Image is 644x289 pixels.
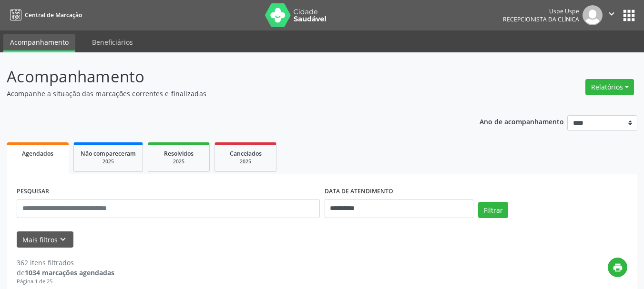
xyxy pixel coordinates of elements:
[621,7,637,24] button: apps
[17,258,114,268] div: 362 itens filtrados
[613,262,623,273] i: print
[155,158,203,165] div: 2025
[606,9,617,19] i: 
[17,278,114,286] div: Página 1 de 25
[503,7,579,15] div: Uspe Uspe
[230,149,262,158] span: Cancelados
[585,79,634,95] button: Relatórios
[583,5,603,25] img: img
[3,34,75,52] a: Acompanhamento
[7,89,448,99] p: Acompanhe a situação das marcações correntes e finalizadas
[85,34,140,50] a: Beneficiários
[603,5,621,25] button: 
[25,11,82,19] span: Central de Marcação
[503,15,579,23] span: Recepcionista da clínica
[7,7,82,23] a: Central de Marcação
[22,149,53,158] span: Agendados
[25,268,114,277] strong: 1034 marcações agendadas
[222,158,269,165] div: 2025
[81,158,136,165] div: 2025
[325,184,393,199] label: DATA DE ATENDIMENTO
[58,234,68,245] i: keyboard_arrow_down
[17,268,114,278] div: de
[480,115,564,127] p: Ano de acompanhamento
[17,184,49,199] label: PESQUISAR
[81,149,136,158] span: Não compareceram
[478,202,508,218] button: Filtrar
[7,65,448,89] p: Acompanhamento
[17,231,73,248] button: Mais filtroskeyboard_arrow_down
[608,258,627,277] button: print
[164,149,194,158] span: Resolvidos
